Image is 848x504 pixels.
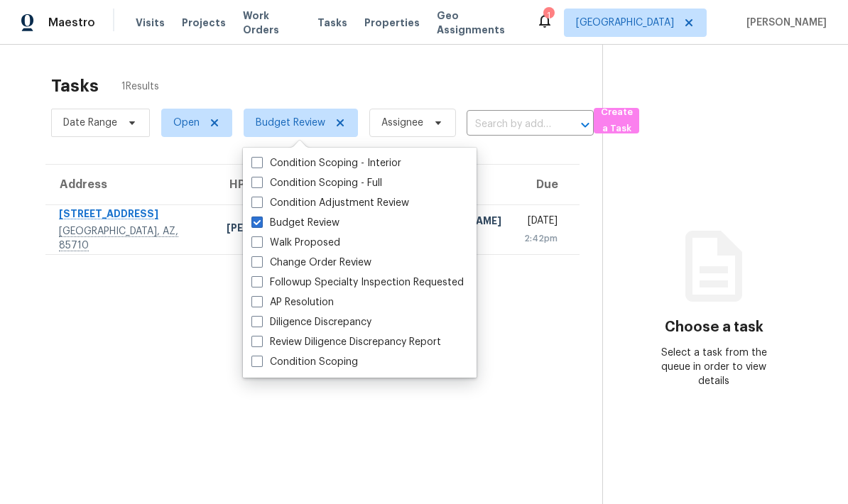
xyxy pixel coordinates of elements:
span: Assignee [381,116,423,130]
th: Address [45,165,215,204]
span: Maestro [48,16,95,30]
label: Change Order Review [251,256,371,270]
span: Work Orders [243,9,300,37]
label: Budget Review [251,216,339,230]
label: Review Diligence Discrepancy Report [251,335,441,349]
span: Tasks [317,18,347,28]
span: Date Range [63,116,117,130]
h2: Tasks [51,79,99,93]
label: Condition Adjustment Review [251,196,409,210]
div: Select a task from the queue in order to view details [658,346,770,388]
button: Create a Task [594,108,639,133]
th: Due [513,165,580,204]
span: Budget Review [256,116,325,130]
th: HPM [215,165,320,204]
button: Open [575,115,595,135]
label: Walk Proposed [251,236,340,250]
label: Condition Scoping - Full [251,176,382,190]
h3: Choose a task [665,320,763,334]
span: Geo Assignments [437,9,519,37]
label: AP Resolution [251,295,334,309]
span: Projects [182,16,226,30]
input: Search by address [467,114,554,136]
span: Properties [364,16,420,30]
span: [PERSON_NAME] [741,16,827,30]
span: 1 Results [121,80,159,94]
label: Diligence Discrepancy [251,315,371,329]
div: 2:42pm [524,231,558,246]
span: Create a Task [601,104,632,137]
div: 1 [543,9,553,23]
span: Visits [136,16,165,30]
div: [PERSON_NAME] [227,221,309,239]
div: [DATE] [524,214,558,231]
label: Followup Specialty Inspection Requested [251,275,464,290]
label: Condition Scoping - Interior [251,156,401,170]
label: Condition Scoping [251,355,358,369]
span: Open [173,116,200,130]
span: [GEOGRAPHIC_DATA] [576,16,674,30]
